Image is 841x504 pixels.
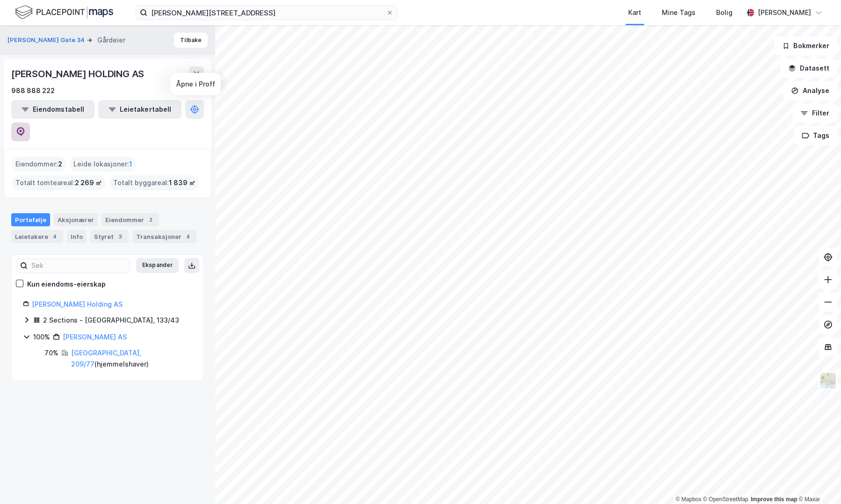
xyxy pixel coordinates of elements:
[15,4,113,21] img: logo.f888ab2527a4732fd821a326f86c7f29.svg
[11,100,94,119] button: Eiendomstabell
[54,213,98,226] div: Aksjonærer
[146,215,155,224] div: 2
[783,81,837,100] button: Analyse
[136,258,179,273] button: Ekspander
[44,347,58,359] div: 70%
[11,230,63,243] div: Leietakere
[28,259,130,273] input: Søk
[109,175,199,190] div: Totalt byggareal :
[43,315,179,326] div: 2 Sections - [GEOGRAPHIC_DATA], 133/43
[90,230,129,243] div: Styret
[174,33,208,48] button: Tilbake
[71,349,141,368] a: [GEOGRAPHIC_DATA], 209/77
[67,230,87,243] div: Info
[116,232,125,241] div: 3
[675,496,701,503] a: Mapbox
[11,85,55,96] div: 988 888 222
[11,213,50,226] div: Portefølje
[27,279,106,290] div: Kun eiendoms-eierskap
[774,36,837,55] button: Bokmerker
[70,157,136,172] div: Leide lokasjoner :
[7,36,87,45] button: [PERSON_NAME] Gate 34
[58,158,62,170] span: 2
[780,59,837,78] button: Datasett
[32,300,123,308] a: [PERSON_NAME] Holding AS
[794,459,841,504] iframe: Chat Widget
[751,496,797,503] a: Improve this map
[794,126,837,145] button: Tags
[794,459,841,504] div: Kontrollprogram for chat
[132,230,196,243] div: Transaksjoner
[703,496,748,503] a: OpenStreetMap
[129,158,132,170] span: 1
[628,7,641,18] div: Kart
[169,177,196,188] span: 1 839 ㎡
[12,175,106,190] div: Totalt tomteareal :
[12,157,66,172] div: Eiendommer :
[147,6,386,20] input: Søk på adresse, matrikkel, gårdeiere, leietakere eller personer
[63,333,127,341] a: [PERSON_NAME] AS
[819,372,837,389] img: Z
[662,7,696,18] div: Mine Tags
[792,104,837,122] button: Filter
[71,347,192,370] div: ( hjemmelshaver )
[183,232,193,241] div: 4
[98,100,181,119] button: Leietakertabell
[50,232,59,241] div: 4
[716,7,732,18] div: Bolig
[33,331,50,343] div: 100%
[97,35,125,46] div: Gårdeier
[101,213,159,226] div: Eiendommer
[11,66,146,81] div: [PERSON_NAME] HOLDING AS
[758,7,811,18] div: [PERSON_NAME]
[75,177,102,188] span: 2 269 ㎡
